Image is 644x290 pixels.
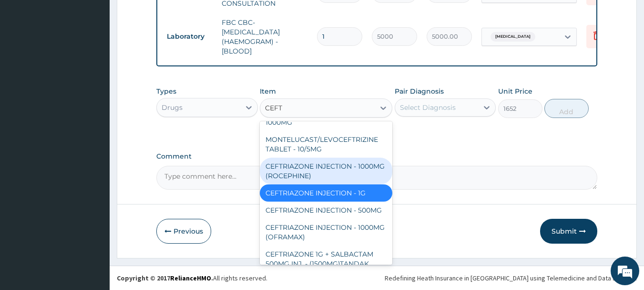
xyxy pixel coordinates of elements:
[260,219,392,246] div: CEFTRIAZONE INJECTION - 1000MG (OFRAMAX)
[260,184,392,202] div: CEFTRIAZONE INJECTION - 1G
[110,266,644,290] footer: All rights reserved.
[260,131,392,158] div: MONTELUCAST/LEVOCEFTRIZINE TABLET - 10/5MG
[162,28,217,45] td: Laboratory
[156,87,176,96] label: Types
[156,5,179,28] div: Minimize live chat window
[395,86,444,96] label: Pair Diagnosis
[400,103,456,112] div: Select Diagnosis
[260,86,276,96] label: Item
[217,13,312,61] td: FBC CBC-[MEDICAL_DATA] (HAEMOGRAM) - [BLOOD]
[385,273,637,283] div: Redefining Heath Insurance in [GEOGRAPHIC_DATA] using Telemedicine and Data Science!
[117,274,213,282] strong: Copyright © 2017 .
[156,219,211,244] button: Previous
[162,103,183,112] div: Drugs
[55,85,132,182] span: We're online!
[540,219,597,244] button: Submit
[170,274,211,282] a: RelianceHMO
[544,99,589,118] button: Add
[156,152,598,161] label: Comment
[18,48,39,72] img: d_794563401_company_1708531726252_794563401
[5,191,182,224] textarea: Type your message and hit 'Enter'
[50,54,160,66] div: Chat with us now
[260,158,392,184] div: CEFTRIAZONE INJECTION - 1000MG (ROCEPHINE)
[498,86,532,96] label: Unit Price
[260,202,392,219] div: CEFTRIAZONE INJECTION - 500MG
[260,246,392,272] div: CEFTRIAZONE 1G + SALBACTAM 500MG INJ. - (1500MG)TANDAK
[491,32,535,42] span: [MEDICAL_DATA]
